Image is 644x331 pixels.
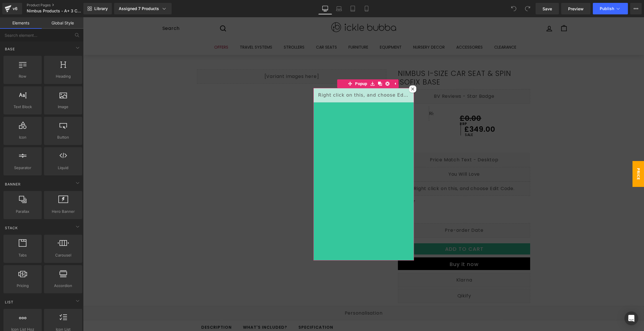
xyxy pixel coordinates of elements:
[46,73,80,79] span: Heading
[543,6,552,12] span: Save
[600,6,614,11] span: Publish
[94,6,108,11] span: Library
[332,3,346,14] a: Laptop
[318,3,332,14] a: Desktop
[5,104,40,110] span: Text Block
[4,299,14,305] span: List
[119,6,167,12] div: Assigned 7 Products
[46,252,80,258] span: Carousel
[538,144,561,170] span: Price Promise
[5,134,40,140] span: Icon
[46,134,80,140] span: Button
[301,62,308,71] a: Delete Module
[11,5,19,12] div: v6
[308,62,316,71] a: Expand / Collapse
[5,73,40,79] span: Row
[5,252,40,258] span: Tabs
[5,165,40,171] span: Separator
[293,62,301,71] a: Clone Module
[2,3,22,14] a: v6
[630,3,642,14] button: More
[508,3,520,14] button: Undo
[286,62,293,71] a: Save module
[27,9,82,13] span: Nimbus Products - A+ 3 Columns Format
[568,6,584,12] span: Preview
[5,283,40,289] span: Pricing
[346,3,360,14] a: Tablet
[561,3,591,14] a: Preview
[360,3,373,14] a: Mobile
[4,181,21,187] span: Banner
[624,311,638,325] div: Open Intercom Messenger
[83,3,112,14] a: New Library
[42,17,83,29] a: Global Style
[593,3,628,14] button: Publish
[46,208,80,215] span: Hero Banner
[27,3,93,7] a: Product Pages
[522,3,533,14] button: Redo
[46,104,80,110] span: Image
[4,225,18,231] span: Stack
[271,62,286,71] span: Popup
[5,208,40,215] span: Parallax
[46,283,80,289] span: Accordion
[46,165,80,171] span: Liquid
[4,46,16,52] span: Base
